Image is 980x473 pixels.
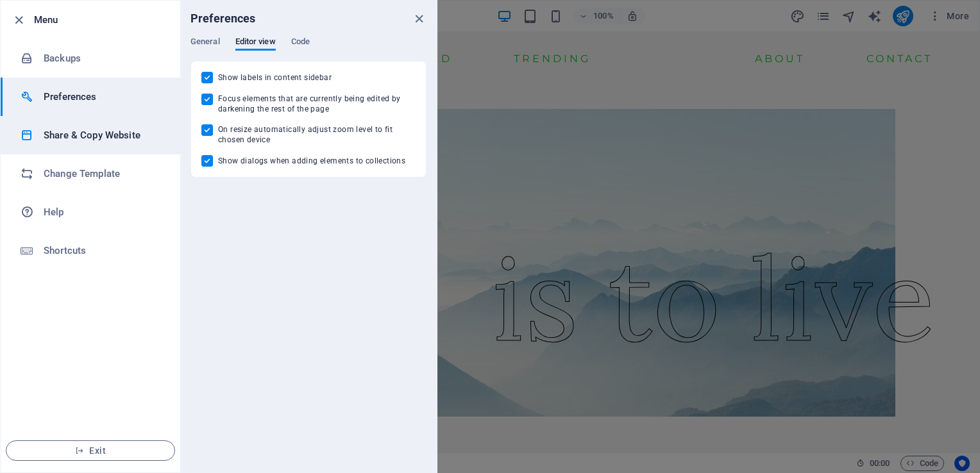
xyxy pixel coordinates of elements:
[44,89,162,104] h6: Preferences
[6,440,175,461] button: Exit
[34,12,170,28] h6: Menu
[190,34,220,52] span: General
[218,94,416,114] span: Focus elements that are currently being edited by darkening the rest of the page
[17,445,164,456] span: Exit
[190,11,256,26] h6: Preferences
[218,124,416,145] span: On resize automatically adjust zoom level to fit chosen device
[190,37,427,61] div: Preferences
[411,11,427,26] button: close
[44,166,162,181] h6: Change Template
[235,34,276,52] span: Editor view
[291,34,310,52] span: Code
[44,51,162,66] h6: Backups
[44,128,162,143] h6: Share & Copy Website
[218,156,405,166] span: Show dialogs when adding elements to collections
[1,193,180,231] a: Help
[218,72,332,83] span: Show labels in content sidebar
[44,243,162,258] h6: Shortcuts
[44,204,162,220] h6: Help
